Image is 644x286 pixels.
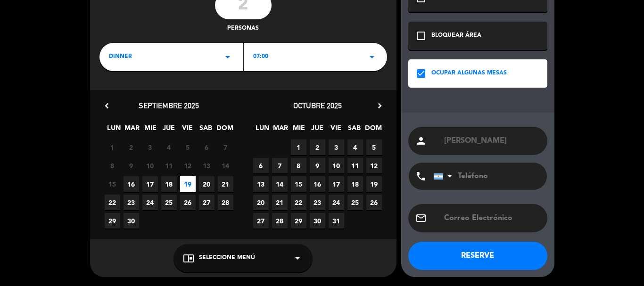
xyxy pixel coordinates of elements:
[291,123,307,138] span: MIE
[310,213,325,229] span: 30
[161,123,177,138] span: JUE
[347,123,362,138] span: SAB
[124,123,140,138] span: MAR
[105,195,120,210] span: 22
[218,158,233,173] span: 14
[329,158,344,173] span: 10
[142,195,158,210] span: 24
[272,176,288,192] span: 14
[365,123,380,138] span: DOM
[347,139,363,155] span: 4
[106,123,122,138] span: LUN
[161,195,177,210] span: 25
[253,52,268,62] span: 07:00
[143,123,158,138] span: MIE
[227,24,259,33] span: personas
[375,101,385,111] i: chevron_right
[366,51,378,63] i: arrow_drop_down
[124,139,139,155] span: 2
[431,31,481,41] div: BLOQUEAR ÁREA
[142,158,158,173] span: 10
[347,176,363,192] span: 18
[347,158,363,173] span: 11
[161,139,177,155] span: 4
[415,212,427,224] i: email
[253,195,269,210] span: 20
[273,123,289,138] span: MAR
[253,176,269,192] span: 13
[102,101,112,111] i: chevron_left
[183,253,194,264] i: chrome_reader_mode
[218,195,233,210] span: 28
[222,51,233,63] i: arrow_drop_down
[310,158,325,173] span: 9
[218,139,233,155] span: 7
[198,123,214,138] span: SAB
[366,139,382,155] span: 5
[310,195,325,210] span: 23
[415,68,427,79] i: check_box
[139,101,199,110] span: septiembre 2025
[366,195,382,210] span: 26
[293,101,342,110] span: octubre 2025
[199,176,215,192] span: 20
[415,171,427,182] i: phone
[443,134,540,147] input: Nombre
[180,139,196,155] span: 5
[310,176,325,192] span: 16
[124,213,139,229] span: 30
[124,176,139,192] span: 16
[180,176,196,192] span: 19
[142,176,158,192] span: 17
[253,158,269,173] span: 6
[329,195,344,210] span: 24
[310,139,325,155] span: 2
[109,52,132,62] span: dinner
[434,163,455,189] div: Argentina: +54
[443,212,540,225] input: Correo Electrónico
[255,123,270,138] span: LUN
[291,213,306,229] span: 29
[216,123,232,138] span: DOM
[272,213,288,229] span: 28
[272,195,288,210] span: 21
[105,158,120,173] span: 8
[124,158,139,173] span: 9
[292,253,303,264] i: arrow_drop_down
[366,158,382,173] span: 12
[180,195,196,210] span: 26
[291,158,306,173] span: 8
[366,176,382,192] span: 19
[433,163,537,190] input: Teléfono
[180,123,195,138] span: VIE
[105,176,120,192] span: 15
[329,213,344,229] span: 31
[415,30,427,41] i: check_box_outline_blank
[199,195,215,210] span: 27
[272,158,288,173] span: 7
[431,69,507,78] div: OCUPAR ALGUNAS MESAS
[291,195,306,210] span: 22
[142,139,158,155] span: 3
[347,195,363,210] span: 25
[124,195,139,210] span: 23
[291,176,306,192] span: 15
[180,158,196,173] span: 12
[199,253,255,263] span: Seleccione Menú
[199,158,215,173] span: 13
[291,139,306,155] span: 1
[218,176,233,192] span: 21
[329,139,344,155] span: 3
[161,158,177,173] span: 11
[199,139,215,155] span: 6
[310,123,325,138] span: JUE
[415,135,427,147] i: person
[161,176,177,192] span: 18
[329,176,344,192] span: 17
[253,213,269,229] span: 27
[105,139,120,155] span: 1
[105,213,120,229] span: 29
[408,242,547,270] button: RESERVE
[328,123,344,138] span: VIE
